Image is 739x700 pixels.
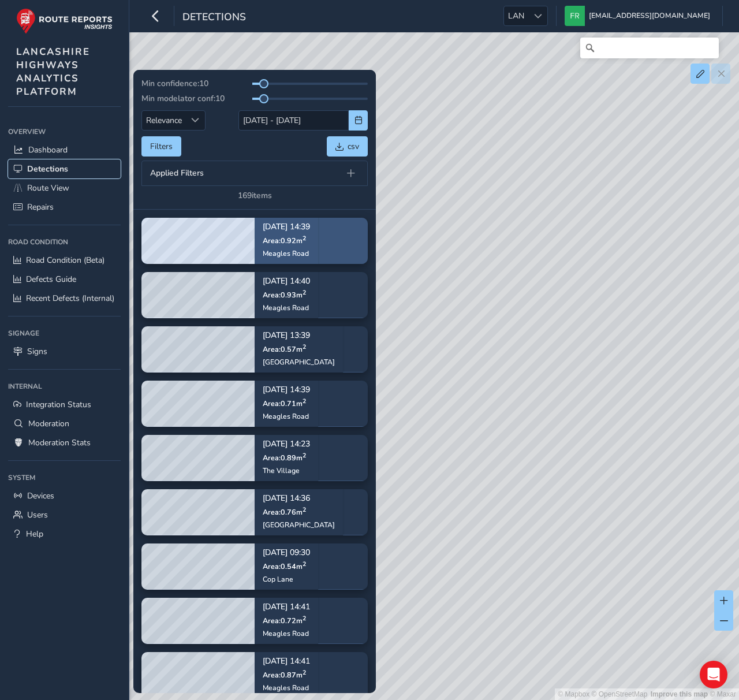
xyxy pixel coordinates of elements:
[263,290,306,300] span: Area: 0.93 m
[263,441,310,449] p: [DATE] 14:23
[8,433,121,452] a: Moderation Stats
[141,78,199,89] span: Min confidence:
[28,144,68,155] span: Dashboard
[8,233,121,251] div: Road Condition
[27,509,48,520] span: Users
[263,670,306,680] span: Area: 0.87 m
[8,505,121,524] a: Users
[8,251,121,270] a: Road Condition (Beta)
[504,6,528,25] span: LAN
[186,111,205,130] div: Sort by Date
[303,505,306,514] sup: 2
[238,190,272,201] div: 169 items
[589,6,710,26] span: [EMAIL_ADDRESS][DOMAIN_NAME]
[8,395,121,414] a: Integration Status
[150,169,204,177] span: Applied Filters
[263,495,335,503] p: [DATE] 14:36
[263,386,310,394] p: [DATE] 14:39
[141,93,215,104] span: Min modelator conf:
[26,399,91,410] span: Integration Status
[8,198,121,217] a: Repairs
[215,93,225,104] span: 10
[263,658,310,666] p: [DATE] 14:41
[8,270,121,289] a: Defects Guide
[27,490,54,501] span: Devices
[26,528,43,539] span: Help
[263,549,310,557] p: [DATE] 09:30
[263,344,306,354] span: Area: 0.57 m
[303,451,306,460] sup: 2
[263,453,306,463] span: Area: 0.89 m
[16,8,113,34] img: rr logo
[263,236,306,245] span: Area: 0.92 m
[8,325,121,342] div: Signage
[263,604,310,612] p: [DATE] 14:41
[303,342,306,351] sup: 2
[700,661,727,688] div: Open Intercom Messenger
[263,249,310,258] div: Meagles Road
[27,202,54,213] span: Repairs
[263,412,310,421] div: Meagles Road
[28,418,69,429] span: Moderation
[263,507,306,517] span: Area: 0.76 m
[263,399,306,408] span: Area: 0.71 m
[263,278,310,286] p: [DATE] 14:40
[263,561,306,571] span: Area: 0.54 m
[303,397,306,405] sup: 2
[8,378,121,395] div: Internal
[580,38,719,58] input: Search
[8,289,121,308] a: Recent Defects (Internal)
[565,6,585,26] img: diamond-layout
[263,683,310,692] div: Meagles Road
[263,332,335,340] p: [DATE] 13:39
[27,183,69,193] span: Route View
[263,575,310,584] div: Cop Lane
[263,224,310,232] p: [DATE] 14:39
[263,303,310,312] div: Meagles Road
[8,159,121,178] a: Detections
[263,616,306,625] span: Area: 0.72 m
[303,234,306,243] sup: 2
[8,342,121,361] a: Signs
[27,346,47,357] span: Signs
[263,520,335,530] div: [GEOGRAPHIC_DATA]
[27,163,68,174] span: Detections
[26,293,114,304] span: Recent Defects (Internal)
[26,274,76,285] span: Defects Guide
[303,560,306,568] sup: 2
[8,178,121,198] a: Route View
[8,414,121,433] a: Moderation
[303,288,306,297] sup: 2
[8,469,121,486] div: System
[303,668,306,677] sup: 2
[28,437,91,448] span: Moderation Stats
[327,136,368,157] button: csv
[8,140,121,159] a: Dashboard
[8,486,121,505] a: Devices
[182,10,246,26] span: Detections
[16,45,90,98] span: LANCASHIRE HIGHWAYS ANALYTICS PLATFORM
[263,358,335,367] div: [GEOGRAPHIC_DATA]
[199,78,208,89] span: 10
[303,614,306,623] sup: 2
[8,123,121,140] div: Overview
[348,141,359,152] span: csv
[141,136,181,157] button: Filters
[565,6,714,26] button: [EMAIL_ADDRESS][DOMAIN_NAME]
[8,524,121,543] a: Help
[263,629,310,638] div: Meagles Road
[263,466,310,475] div: The Village
[142,111,186,130] span: Relevance
[26,255,104,266] span: Road Condition (Beta)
